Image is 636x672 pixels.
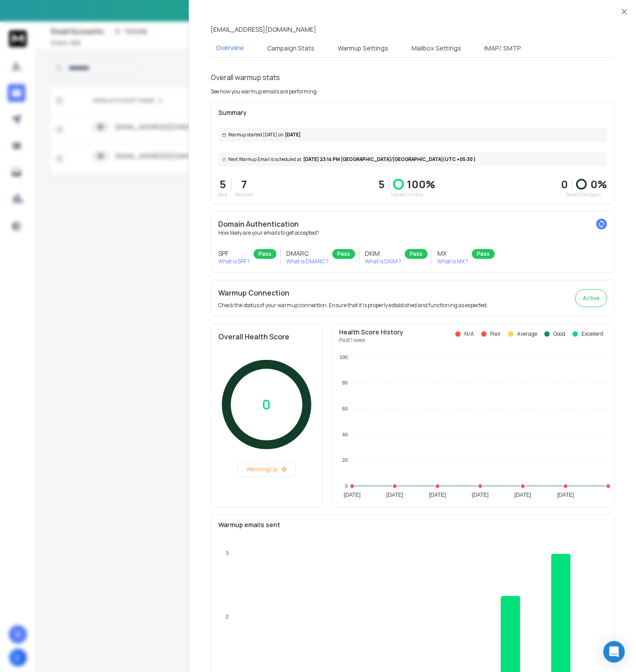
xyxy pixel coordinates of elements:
p: 100 % [407,177,436,191]
button: Active [575,289,607,307]
h3: DMARC [286,249,329,258]
div: Pass [472,249,495,259]
p: Check the status of your warmup connection. Ensure that it is properly established and functionin... [218,302,488,309]
h1: Overall warmup stats [211,72,280,83]
div: Pass [254,249,276,259]
p: What is MX ? [437,258,468,265]
p: Health Score History [339,328,403,337]
p: N/A [464,330,474,338]
button: Warmup Settings [332,38,394,58]
p: Good [553,330,565,338]
p: 0 % [590,177,607,191]
p: Summary [218,108,607,117]
tspan: 100 [339,355,348,360]
tspan: 2 [226,614,229,619]
button: Mailbox Settings [406,38,466,58]
p: Excellent [581,330,603,338]
div: [DATE] 23:14 PM [GEOGRAPHIC_DATA]/[GEOGRAPHIC_DATA] (UTC +05:30 ) [218,152,607,166]
p: 0 [263,397,271,413]
button: Overview [211,38,249,59]
tspan: [DATE] [557,492,574,498]
p: [EMAIL_ADDRESS][DOMAIN_NAME] [211,25,316,34]
tspan: 20 [342,457,348,463]
h3: MX [437,249,468,258]
p: See how you warmup emails are performing [211,88,317,95]
div: [DATE] [218,128,607,142]
p: Received [235,191,253,198]
button: Campaign Stats [262,38,320,58]
tspan: 60 [342,406,348,411]
h3: DKIM [365,249,401,258]
tspan: [DATE] [343,492,360,498]
span: Next Warmup Email is scheduled at [228,156,301,163]
p: 7 [235,177,253,191]
button: IMAP/ SMTP [479,38,526,58]
p: Past 1 week [339,337,403,344]
p: Poor [490,330,501,338]
p: How likely are your emails to get accepted? [218,229,607,237]
h2: Domain Authentication [218,219,607,229]
p: What is SPF ? [218,258,250,265]
p: Sent [218,191,227,198]
p: What is DMARC ? [286,258,329,265]
tspan: 3 [226,551,229,556]
h3: SPF [218,249,250,258]
p: What is DKIM ? [365,258,401,265]
p: Warming Up [242,466,292,473]
p: Landed in Inbox [379,191,436,198]
tspan: 80 [342,380,348,385]
tspan: [DATE] [429,492,446,498]
p: 5 [218,177,227,191]
strong: 0 [561,177,568,191]
h2: Overall Health Score [218,331,315,342]
tspan: [DATE] [472,492,489,498]
p: Average [517,330,537,338]
span: Warmup started [DATE] on [228,131,283,138]
tspan: [DATE] [514,492,531,498]
tspan: 0 [345,483,348,489]
p: Warmup emails sent [218,520,607,529]
div: Pass [332,249,355,259]
h2: Warmup Connection [218,287,488,298]
p: Saved from Spam [561,191,607,198]
tspan: 40 [342,432,348,437]
p: 5 [379,177,385,191]
tspan: [DATE] [386,492,403,498]
div: Open Intercom Messenger [603,641,625,663]
div: Pass [405,249,428,259]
